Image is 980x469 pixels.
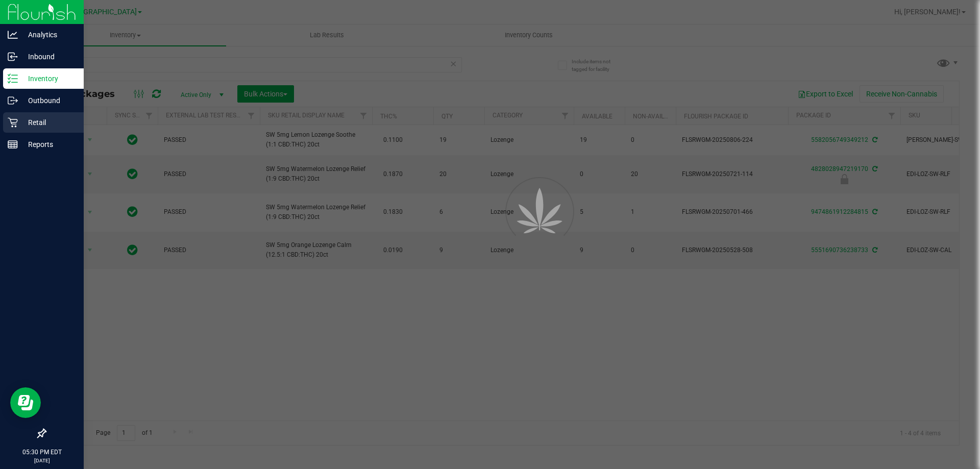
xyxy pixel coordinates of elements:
[18,51,79,63] p: Inbound
[8,30,18,40] inline-svg: Analytics
[8,52,18,62] inline-svg: Inbound
[10,387,41,418] iframe: Resource center
[18,29,79,41] p: Analytics
[8,95,18,106] inline-svg: Outbound
[18,138,79,151] p: Reports
[18,94,79,107] p: Outbound
[8,73,18,84] inline-svg: Inventory
[8,117,18,128] inline-svg: Retail
[18,72,79,85] p: Inventory
[18,116,79,129] p: Retail
[5,457,79,464] p: [DATE]
[5,448,79,457] p: 05:30 PM EDT
[8,139,18,150] inline-svg: Reports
